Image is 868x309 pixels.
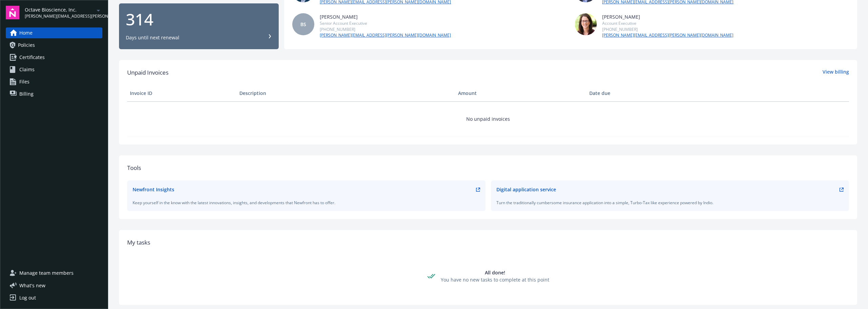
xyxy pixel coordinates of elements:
[6,40,102,51] a: Policies
[6,52,102,63] a: Certificates
[25,6,94,13] span: Octave Bioscience, Inc.
[320,32,451,38] a: [PERSON_NAME][EMAIL_ADDRESS][PERSON_NAME][DOMAIN_NAME]
[127,85,237,101] th: Invoice ID
[602,20,733,26] div: Account Executive
[320,20,451,26] div: Senior Account Executive
[823,68,849,77] a: View billing
[6,282,56,289] button: What's new
[127,101,849,136] td: No unpaid invoices
[602,26,733,32] div: [PHONE_NUMBER]
[94,6,102,14] a: arrowDropDown
[496,200,844,206] div: Turn the traditionally cumbersome insurance application into a simple, Turbo-Tax like experience ...
[6,27,102,38] a: Home
[19,89,34,99] span: Billing
[441,276,549,283] div: You have no new tasks to complete at this point
[133,186,174,193] div: Newfront Insights
[19,76,29,87] span: Files
[25,13,94,19] span: [PERSON_NAME][EMAIL_ADDRESS][PERSON_NAME][DOMAIN_NAME]
[19,292,36,303] div: Log out
[6,89,102,99] a: Billing
[496,186,556,193] div: Digital application service
[19,282,45,289] span: What ' s new
[19,52,45,63] span: Certificates
[19,27,33,38] span: Home
[300,21,306,28] span: BS
[119,3,279,49] button: 314Days until next renewal
[587,85,696,101] th: Date due
[602,13,733,20] div: [PERSON_NAME]
[6,268,102,278] a: Manage team members
[602,32,733,38] a: [PERSON_NAME][EMAIL_ADDRESS][PERSON_NAME][DOMAIN_NAME]
[126,11,272,27] div: 314
[575,13,597,35] img: photo
[127,238,849,247] div: My tasks
[320,13,451,20] div: [PERSON_NAME]
[18,40,35,51] span: Policies
[6,76,102,87] a: Files
[19,64,35,75] span: Claims
[19,268,74,278] span: Manage team members
[237,85,455,101] th: Description
[126,34,179,41] div: Days until next renewal
[127,163,849,172] div: Tools
[133,200,480,206] div: Keep yourself in the know with the latest innovations, insights, and developments that Newfront h...
[441,269,549,276] div: All done!
[320,26,451,32] div: [PHONE_NUMBER]
[6,64,102,75] a: Claims
[6,6,19,19] img: navigator-logo.svg
[127,68,169,77] span: Unpaid Invoices
[25,6,102,19] button: Octave Bioscience, Inc.[PERSON_NAME][EMAIL_ADDRESS][PERSON_NAME][DOMAIN_NAME]arrowDropDown
[455,85,587,101] th: Amount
